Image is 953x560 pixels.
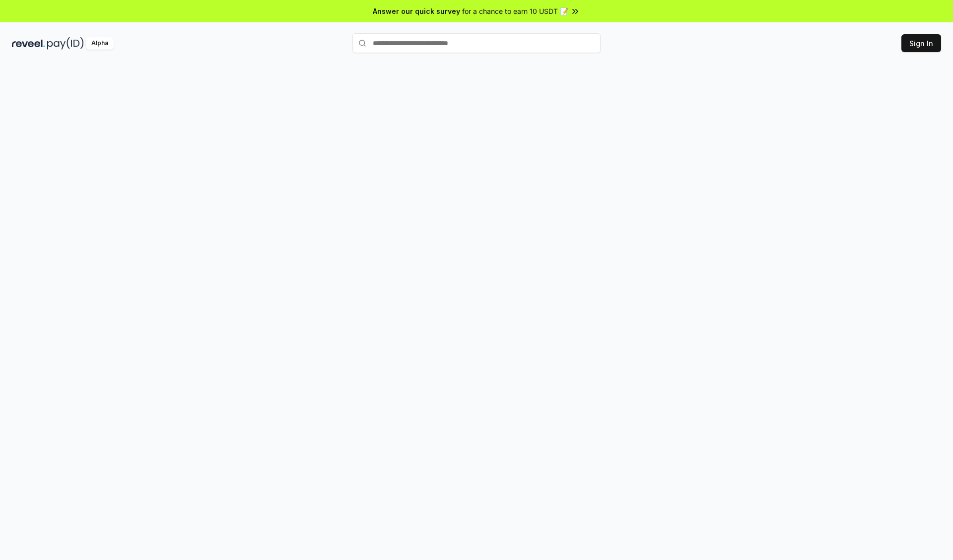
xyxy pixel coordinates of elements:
button: Sign In [901,34,941,52]
span: Answer our quick survey [373,6,460,16]
img: pay_id [47,37,84,50]
img: reveel_dark [12,37,45,50]
div: Alpha [86,37,114,50]
span: for a chance to earn 10 USDT 📝 [462,6,568,16]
